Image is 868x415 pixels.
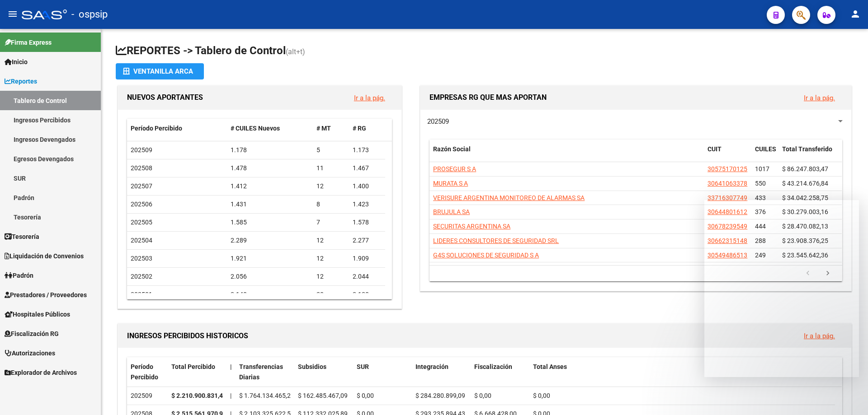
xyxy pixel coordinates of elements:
span: G4S SOLUCIONES DE SEGURIDAD S A [433,252,539,259]
div: 2.056 [231,271,310,282]
span: $ 34.042.258,75 [782,194,828,201]
span: $ 43.214.676,84 [782,180,828,187]
div: 1.478 [231,163,310,173]
span: CUILES [755,145,776,153]
span: Integración [415,363,448,370]
span: PROSEGUR S A [433,165,476,173]
div: 7 [316,217,345,228]
span: CUIT [708,145,722,153]
a: Ir a la pág. [354,94,385,102]
datatable-header-cell: Total Anses [529,357,835,387]
div: 2.120 [353,289,382,300]
div: 20 [316,289,345,300]
div: 1.431 [231,199,310,210]
span: Firma Express [5,37,52,47]
span: 202506 [131,201,152,208]
span: Razón Social [433,145,471,153]
iframe: Intercom live chat [837,384,859,406]
datatable-header-cell: Transferencias Diarias [236,357,294,387]
span: SUR [357,363,369,370]
div: 2.289 [231,235,310,246]
div: 1.909 [353,253,382,264]
span: Total Transferido [782,145,832,153]
datatable-header-cell: Período Percibido [127,119,227,138]
span: Inicio [5,57,28,67]
datatable-header-cell: Total Percibido [168,357,226,387]
span: NUEVOS APORTANTES [127,93,203,102]
span: 202505 [131,219,152,226]
div: 1.921 [231,253,310,264]
div: Ventanilla ARCA [123,63,197,79]
div: 1.578 [353,217,382,228]
datatable-header-cell: CUIT [704,140,751,169]
span: Subsidios [298,363,326,370]
span: # MT [316,125,331,132]
div: 1.178 [231,145,310,155]
datatable-header-cell: # MT [313,119,349,138]
span: Tesorería [5,232,39,242]
span: 30575170125 [708,165,747,173]
div: 2.140 [231,289,310,300]
span: $ 162.485.467,09 [298,392,348,399]
strong: $ 2.210.900.831,43 [171,392,226,399]
span: BRUJULA SA [433,208,470,215]
iframe: Intercom live chat mensaje [704,200,859,377]
span: Autorizaciones [5,348,55,358]
datatable-header-cell: Razón Social [429,140,704,169]
span: Fiscalización [474,363,512,370]
span: $ 0,00 [474,392,491,399]
datatable-header-cell: | [226,357,236,387]
mat-icon: person [850,9,861,19]
span: Explorador de Archivos [5,368,77,378]
span: 202507 [131,182,152,190]
datatable-header-cell: # RG [349,119,385,138]
span: 202504 [131,237,152,244]
span: Total Percibido [171,363,215,370]
span: 202502 [131,273,152,280]
span: 433 [755,194,766,201]
span: EMPRESAS RG QUE MAS APORTAN [429,93,547,102]
datatable-header-cell: # CUILES Nuevos [227,119,313,138]
div: 1.423 [353,199,382,210]
span: $ 0,00 [357,392,374,399]
a: Ir a la pág. [804,94,835,102]
span: - ospsip [71,5,108,24]
datatable-header-cell: Período Percibido [127,357,168,387]
span: MURATA S A [433,180,468,187]
datatable-header-cell: Total Transferido [778,140,842,169]
button: Ir a la pág. [347,89,392,106]
datatable-header-cell: Integración [412,357,471,387]
span: Fiscalización RG [5,329,59,339]
span: LIDERES CONSULTORES DE SEGURIDAD SRL [433,237,559,244]
span: 202503 [131,255,152,262]
span: $ 0,00 [533,392,550,399]
datatable-header-cell: SUR [353,357,412,387]
span: # CUILES Nuevos [231,125,280,132]
div: 1.412 [231,181,310,191]
div: 2.277 [353,235,382,246]
span: Padrón [5,270,33,280]
span: SECURITAS ARGENTINA SA [433,223,510,230]
span: VERISURE ARGENTINA MONITOREO DE ALARMAS SA [433,194,585,201]
div: 12 [316,181,345,191]
button: Ir a la pág. [797,89,842,106]
span: 202501 [131,291,152,298]
div: 8 [316,199,345,210]
span: | [230,392,231,399]
span: Transferencias Diarias [239,363,283,381]
span: 30641063378 [708,180,747,187]
h1: REPORTES -> Tablero de Control [116,43,854,59]
span: $ 284.280.899,09 [415,392,465,399]
span: 202508 [131,164,152,172]
datatable-header-cell: Subsidios [294,357,353,387]
span: 1017 [755,165,769,173]
div: 12 [316,235,345,246]
div: 11 [316,163,345,173]
datatable-header-cell: CUILES [751,140,778,169]
span: 550 [755,180,766,187]
div: 1.173 [353,145,382,155]
span: Liquidación de Convenios [5,251,84,261]
span: Reportes [5,76,37,86]
span: Total Anses [533,363,567,370]
div: 12 [316,271,345,282]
